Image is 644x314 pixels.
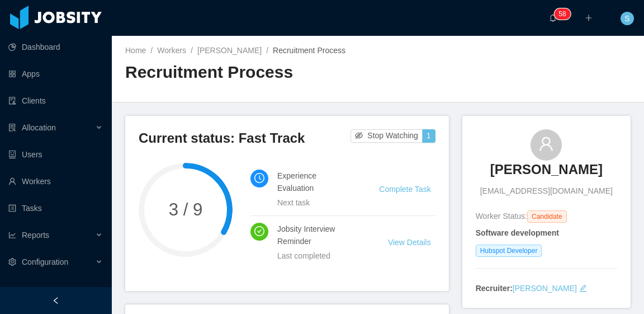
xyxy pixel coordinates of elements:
span: Worker Status: [476,212,527,221]
a: icon: pie-chartDashboard [8,36,103,58]
i: icon: clock-circle [254,173,264,183]
span: Reports [22,231,49,240]
h4: Experience Evaluation [277,170,352,194]
a: icon: appstoreApps [8,63,103,85]
span: Candidate [527,210,567,223]
h2: Recruitment Process [125,61,378,84]
span: [EMAIL_ADDRESS][DOMAIN_NAME] [480,185,613,197]
span: Recruitment Process [273,46,345,55]
span: / [150,46,153,55]
a: icon: robotUsers [8,143,103,166]
a: [PERSON_NAME] [197,46,262,55]
i: icon: line-chart [8,231,16,239]
span: 3 / 9 [139,201,233,218]
a: [PERSON_NAME] [490,161,603,185]
a: [PERSON_NAME] [513,284,577,293]
span: Configuration [22,257,68,266]
a: icon: userWorkers [8,170,103,193]
h3: [PERSON_NAME] [490,161,603,179]
p: 5 [558,8,562,20]
span: / [191,46,193,55]
a: Home [125,46,146,55]
h4: Jobsity Interview Reminder [277,223,361,247]
i: icon: edit [579,284,587,292]
a: icon: profileTasks [8,197,103,219]
i: icon: solution [8,124,16,132]
h3: Current status: Fast Track [139,129,351,147]
span: / [266,46,268,55]
p: 8 [562,8,566,20]
i: icon: check-circle [254,226,264,236]
i: icon: user [538,136,554,152]
strong: Recruiter: [476,284,513,293]
span: Allocation [22,123,56,132]
a: View Details [388,238,431,247]
div: Next task [277,196,352,209]
a: icon: auditClients [8,90,103,112]
a: Workers [157,46,186,55]
button: icon: eye-invisibleStop Watching [351,129,423,143]
strong: Software development [476,228,559,237]
i: icon: setting [8,258,16,266]
span: Hubspot Developer [476,245,542,257]
button: 1 [422,129,435,143]
i: icon: plus [585,14,593,22]
i: icon: bell [549,14,557,22]
span: S [624,12,629,25]
sup: 58 [554,8,570,20]
a: Complete Task [379,185,430,194]
div: Last completed [277,250,361,262]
